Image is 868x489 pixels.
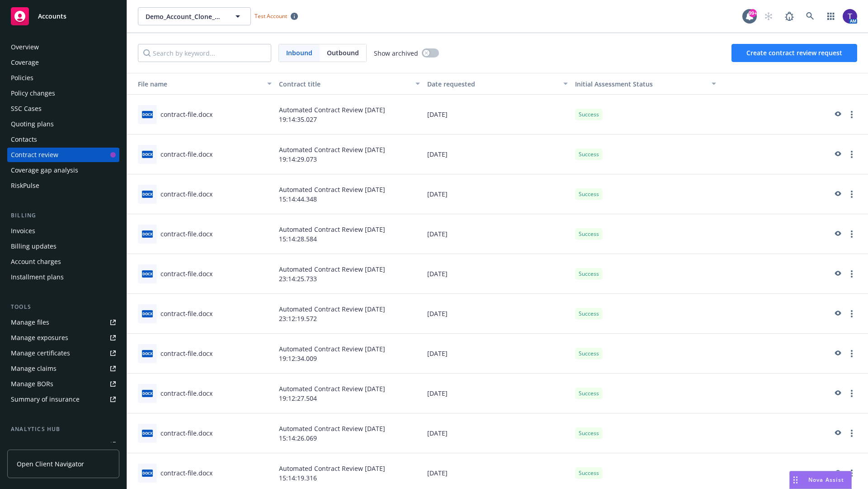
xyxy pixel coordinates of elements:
[131,79,262,89] div: File name
[38,13,66,20] span: Accounts
[7,132,119,147] a: Contacts
[832,308,843,319] a: preview
[138,44,271,62] input: Search by keyword...
[575,80,653,88] span: Initial Assessment Status
[142,111,153,118] span: docx
[142,310,153,317] span: docx
[790,471,801,489] div: Drag to move
[7,315,119,330] a: Manage files
[320,44,366,62] span: Outbound
[11,331,68,345] div: Manage exposures
[801,7,819,25] a: Search
[846,109,857,120] a: more
[7,224,119,238] a: Invoices
[843,9,857,24] img: photo
[7,239,119,254] a: Billing updates
[424,294,572,334] div: [DATE]
[275,374,424,413] div: Automated Contract Review [DATE] 19:12:27.504
[579,469,599,477] span: Success
[160,110,212,119] div: contract-file.docx
[832,229,843,240] a: preview
[142,470,153,476] span: docx
[846,189,857,200] a: more
[846,229,857,240] a: more
[7,392,119,407] a: Summary of insurance
[832,189,843,200] a: preview
[11,437,86,452] div: Loss summary generator
[7,101,119,116] a: SSC Cases
[327,48,359,58] span: Outbound
[7,4,119,29] a: Accounts
[11,117,54,131] div: Quoting plans
[160,428,212,438] div: contract-file.docx
[7,117,119,131] a: Quoting plans
[275,95,424,134] div: Automated Contract Review [DATE] 19:14:35.027
[746,48,842,57] span: Create contract review request
[7,437,119,452] a: Loss summary generator
[424,73,572,95] button: Date requested
[275,134,424,174] div: Automated Contract Review [DATE] 19:14:29.073
[579,230,599,238] span: Success
[142,151,153,158] span: docx
[579,389,599,398] span: Success
[424,134,572,174] div: [DATE]
[749,9,757,17] div: 99+
[11,377,53,391] div: Manage BORs
[131,79,262,89] div: Toggle SortBy
[575,79,706,89] div: Toggle SortBy
[832,109,843,120] a: preview
[11,86,55,101] div: Policy changes
[7,163,119,177] a: Coverage gap analysis
[279,79,410,89] div: Contract title
[11,346,70,360] div: Manage certificates
[11,224,35,238] div: Invoices
[11,392,80,407] div: Summary of insurance
[7,425,119,434] div: Analytics hub
[427,79,558,89] div: Date requested
[160,468,212,478] div: contract-file.docx
[275,73,424,95] button: Contract title
[579,270,599,278] span: Success
[275,254,424,294] div: Automated Contract Review [DATE] 23:14:25.733
[846,308,857,319] a: more
[7,71,119,85] a: Policies
[424,413,572,453] div: [DATE]
[7,178,119,193] a: RiskPulse
[7,55,119,70] a: Coverage
[7,270,119,284] a: Installment plans
[424,334,572,374] div: [DATE]
[7,86,119,101] a: Policy changes
[142,430,153,436] span: docx
[142,230,153,237] span: docx
[11,315,49,330] div: Manage files
[160,229,212,239] div: contract-file.docx
[424,174,572,214] div: [DATE]
[11,163,78,177] div: Coverage gap analysis
[424,214,572,254] div: [DATE]
[832,268,843,279] a: preview
[11,270,64,284] div: Installment plans
[7,302,119,312] div: Tools
[142,270,153,277] span: docx
[138,7,251,25] button: Demo_Account_Clone_QA_CR_Tests_Prospect
[424,374,572,413] div: [DATE]
[286,48,312,58] span: Inbound
[832,348,843,359] a: preview
[7,211,119,220] div: Billing
[832,388,843,399] a: preview
[832,468,843,479] a: preview
[780,7,798,25] a: Report a Bug
[731,44,857,62] button: Create contract review request
[846,348,857,359] a: more
[275,214,424,254] div: Automated Contract Review [DATE] 15:14:28.584
[11,361,57,376] div: Manage claims
[275,174,424,214] div: Automated Contract Review [DATE] 15:14:44.348
[789,471,852,489] button: Nova Assist
[846,388,857,399] a: more
[11,40,39,54] div: Overview
[160,189,212,199] div: contract-file.docx
[808,476,844,484] span: Nova Assist
[7,331,119,345] span: Manage exposures
[424,95,572,134] div: [DATE]
[374,48,418,58] span: Show archived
